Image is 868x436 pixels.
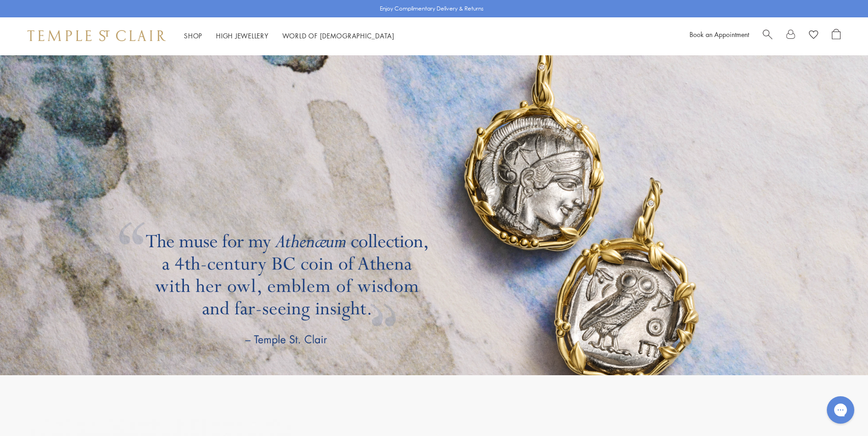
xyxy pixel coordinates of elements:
a: Open Shopping Bag [832,29,841,43]
a: World of [DEMOGRAPHIC_DATA]World of [DEMOGRAPHIC_DATA] [282,31,394,40]
img: Temple St. Clair [27,30,166,41]
a: View Wishlist [809,29,818,43]
a: High JewelleryHigh Jewellery [216,31,269,40]
a: Book an Appointment [690,30,749,39]
a: ShopShop [184,31,202,40]
p: Enjoy Complimentary Delivery & Returns [380,4,484,13]
nav: Main navigation [184,30,394,42]
a: Search [763,29,772,43]
iframe: Gorgias live chat messenger [822,393,859,427]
